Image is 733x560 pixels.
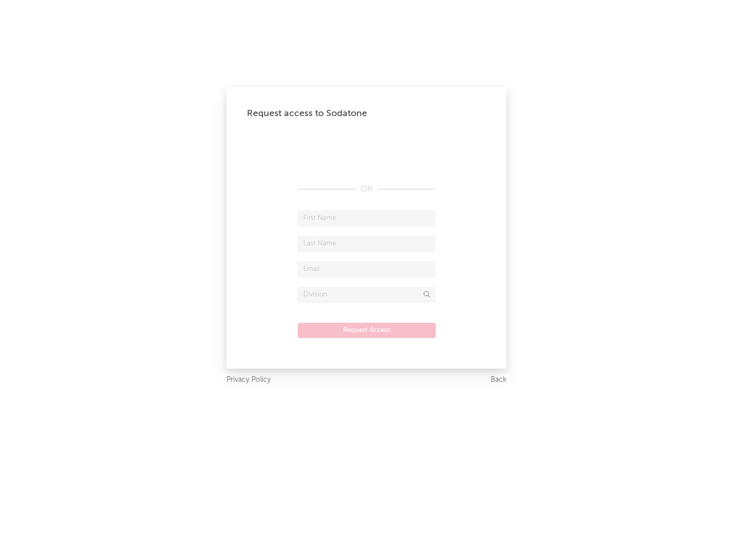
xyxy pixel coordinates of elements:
input: Last Name [298,236,435,251]
input: Email [298,262,435,277]
button: Request Access [298,323,436,338]
div: Request access to Sodatone [247,107,486,120]
a: Back [491,374,506,386]
a: Privacy Policy [227,374,271,386]
input: First Name [298,211,435,226]
div: OR [298,183,435,195]
input: Division [298,287,435,302]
